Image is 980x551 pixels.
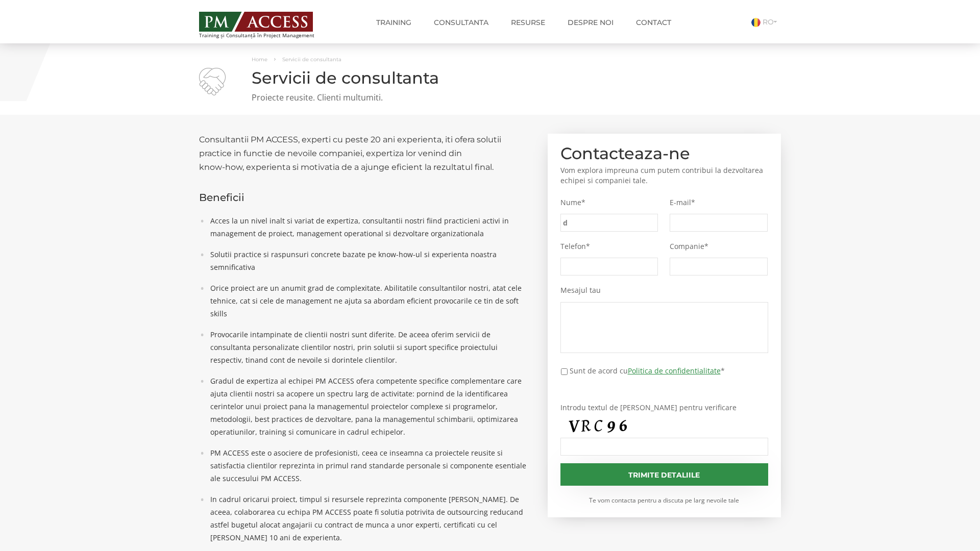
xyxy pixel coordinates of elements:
[560,403,769,412] label: Introdu textul de [PERSON_NAME] pentru verificare
[560,242,658,251] label: Telefon
[199,9,333,38] a: Training și Consultanță în Project Management
[560,12,621,33] a: Despre noi
[560,286,769,295] label: Mesajul tau
[751,18,761,27] img: Romana
[252,56,267,63] a: Home
[503,12,553,33] a: Resurse
[282,56,341,63] span: Servicii de consultanta
[570,365,725,376] label: Sunt de acord cu *
[560,496,769,505] small: Te vom contacta pentru a discuta pe larg nevoile tale
[628,12,679,33] a: Contact
[560,198,658,207] label: Nume
[560,463,769,486] input: Trimite detaliile
[199,12,313,32] img: PM ACCESS - Echipa traineri si consultanti certificati PMP: Narciss Popescu, Mihai Olaru, Monica ...
[199,68,226,95] img: Servicii de consultanta
[205,214,532,240] li: Acces la un nivel inalt si variat de expertiza, consultantii nostri fiind practicieni activi in m...
[205,328,532,366] li: Provocarile intampinate de clientii nostri sunt diferite. De aceea oferim servicii de consultanta...
[560,146,769,160] h2: Contacteaza-ne
[205,446,532,485] li: PM ACCESS este o asociere de profesionisti, ceea ce inseamna ca proiectele reusite si satisfactia...
[199,33,333,38] span: Training și Consultanță în Project Management
[199,192,532,203] h3: Beneficii
[560,165,769,186] p: Vom explora impreuna cum putem contribui la dezvoltarea echipei si companiei tale.
[199,133,532,174] h2: Consultantii PM ACCESS, experti cu peste 20 ani experienta, iti ofera solutii practice in functie...
[751,17,781,27] a: RO
[205,282,532,320] li: Orice proiect are un anumit grad de complexitate. Abilitatile consultantilor nostri, atat cele te...
[628,366,721,375] a: Politica de confidentialitate
[199,92,781,104] p: Proiecte reusite. Clienti multumiti.
[670,198,768,207] label: E-mail
[670,242,768,251] label: Companie
[205,374,532,438] li: Gradul de expertiza al echipei PM ACCESS ofera competente specifice complementare care ajuta clie...
[205,493,532,544] li: In cadrul oricarui proiect, timpul si resursele reprezinta componente [PERSON_NAME]. De aceea, co...
[205,248,532,273] li: Solutii practice si raspunsuri concrete bazate pe know-how-ul si experienta noastra semnificativa
[369,12,419,33] a: Training
[199,69,781,87] h1: Servicii de consultanta
[426,12,496,33] a: Consultanta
